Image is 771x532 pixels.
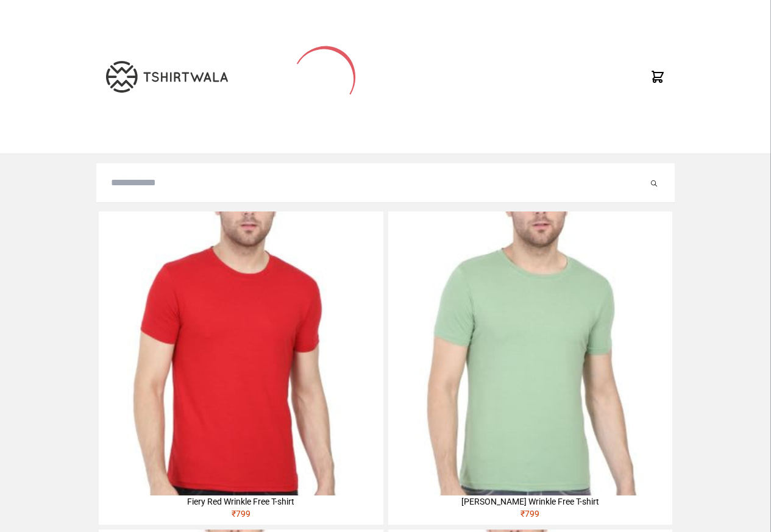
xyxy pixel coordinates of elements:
[99,211,383,525] a: Fiery Red Wrinkle Free T-shirt₹799
[388,508,672,525] div: ₹ 799
[388,211,672,495] img: 4M6A2211-320x320.jpg
[99,495,383,508] div: Fiery Red Wrinkle Free T-shirt
[388,211,672,525] a: [PERSON_NAME] Wrinkle Free T-shirt₹799
[99,211,383,495] img: 4M6A2225-320x320.jpg
[388,495,672,508] div: [PERSON_NAME] Wrinkle Free T-shirt
[99,508,383,525] div: ₹ 799
[106,61,228,93] img: TW-LOGO-400-104.png
[648,176,660,190] button: Submit your search query.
